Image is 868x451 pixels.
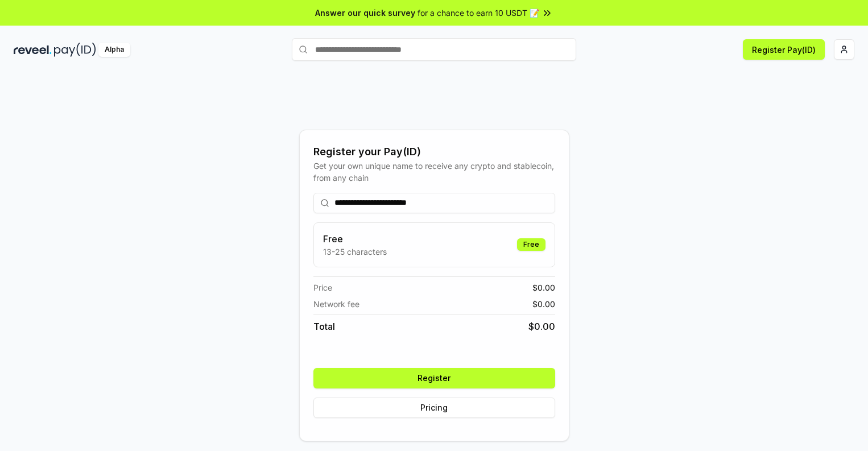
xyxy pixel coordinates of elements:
[743,39,825,60] button: Register Pay(ID)
[313,298,359,310] span: Network fee
[313,160,555,184] div: Get your own unique name to receive any crypto and stablecoin, from any chain
[54,43,96,57] img: pay_id
[313,282,332,293] span: Price
[313,398,555,418] button: Pricing
[532,298,555,310] span: $ 0.00
[528,320,555,333] span: $ 0.00
[532,282,555,293] span: $ 0.00
[14,43,52,57] img: reveel_dark
[313,368,555,388] button: Register
[418,7,539,19] span: for a chance to earn 10 USDT 📝
[323,246,387,258] p: 13-25 characters
[98,43,130,57] div: Alpha
[517,238,545,251] div: Free
[313,144,555,160] div: Register your Pay(ID)
[315,7,415,19] span: Answer our quick survey
[313,320,335,333] span: Total
[323,232,387,246] h3: Free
